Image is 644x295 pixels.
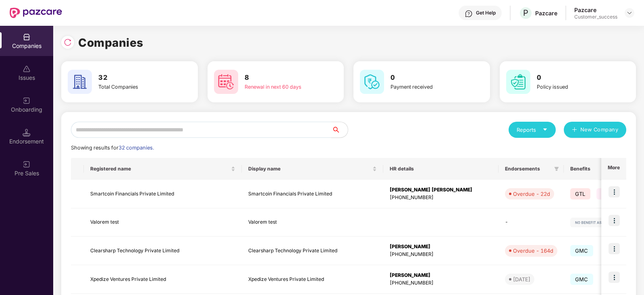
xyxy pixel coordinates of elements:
img: svg+xml;base64,PHN2ZyBpZD0iSXNzdWVzX2Rpc2FibGVkIiB4bWxucz0iaHR0cDovL3d3dy53My5vcmcvMjAwMC9zdmciIH... [23,65,31,73]
img: icon [609,243,620,254]
span: 32 companies. [118,145,154,151]
img: svg+xml;base64,PHN2ZyBpZD0iSGVscC0zMngzMiIgeG1sbnM9Imh0dHA6Ly93d3cudzMub3JnLzIwMDAvc3ZnIiB3aWR0aD... [465,10,473,18]
span: Registered name [90,166,229,172]
img: svg+xml;base64,PHN2ZyBpZD0iQ29tcGFuaWVzIiB4bWxucz0iaHR0cDovL3d3dy53My5vcmcvMjAwMC9zdmciIHdpZHRoPS... [23,33,31,41]
img: svg+xml;base64,PHN2ZyBpZD0iUmVsb2FkLTMyeDMyIiB4bWxucz0iaHR0cDovL3d3dy53My5vcmcvMjAwMC9zdmciIHdpZH... [64,38,72,46]
span: P [523,8,528,18]
div: [DATE] [513,275,530,283]
span: filter [553,164,561,174]
div: Payment received [391,83,460,91]
div: [PHONE_NUMBER] [390,279,492,287]
div: Pazcare [535,9,557,17]
td: Xpedize Ventures Private Limited [242,265,383,294]
img: svg+xml;base64,PHN2ZyB3aWR0aD0iMTQuNSIgaGVpZ2h0PSIxNC41IiB2aWV3Qm94PSIwIDAgMTYgMTYiIGZpbGw9Im5vbm... [23,129,31,137]
div: [PHONE_NUMBER] [390,194,492,202]
button: search [331,122,348,138]
span: search [331,127,348,133]
div: Overdue - 22d [513,190,550,198]
div: [PHONE_NUMBER] [390,251,492,258]
span: Endorsements [505,166,551,172]
th: More [601,158,626,180]
div: [PERSON_NAME] [PERSON_NAME] [390,186,492,194]
img: svg+xml;base64,PHN2ZyB3aWR0aD0iMjAiIGhlaWdodD0iMjAiIHZpZXdCb3g9IjAgMCAyMCAyMCIgZmlsbD0ibm9uZSIgeG... [23,160,31,168]
img: New Pazcare Logo [10,8,62,18]
img: svg+xml;base64,PHN2ZyB4bWxucz0iaHR0cDovL3d3dy53My5vcmcvMjAwMC9zdmciIHdpZHRoPSI2MCIgaGVpZ2h0PSI2MC... [214,70,238,94]
span: New Company [580,126,619,134]
th: Display name [242,158,383,180]
img: icon [609,186,620,197]
td: Smartcoin Financials Private Limited [242,180,383,208]
img: svg+xml;base64,PHN2ZyB4bWxucz0iaHR0cDovL3d3dy53My5vcmcvMjAwMC9zdmciIHdpZHRoPSIxMjIiIGhlaWdodD0iMj... [570,218,619,227]
img: svg+xml;base64,PHN2ZyB4bWxucz0iaHR0cDovL3d3dy53My5vcmcvMjAwMC9zdmciIHdpZHRoPSI2MCIgaGVpZ2h0PSI2MC... [506,70,530,94]
div: Reports [517,126,548,134]
h1: Companies [78,34,143,52]
td: Smartcoin Financials Private Limited [84,180,242,208]
td: Clearsharp Technology Private Limited [84,237,242,265]
button: plusNew Company [564,122,626,138]
h3: 0 [537,73,606,83]
span: GPA [596,188,617,199]
span: Showing results for [71,145,154,151]
th: HR details [383,158,499,180]
td: Xpedize Ventures Private Limited [84,265,242,294]
img: icon [609,272,620,283]
span: plus [572,127,577,133]
span: filter [554,166,559,171]
div: Overdue - 164d [513,247,553,255]
div: Total Companies [98,83,168,91]
div: Customer_success [574,14,617,20]
h3: 32 [98,73,168,83]
h3: 0 [391,73,460,83]
div: [PERSON_NAME] [390,272,492,279]
img: svg+xml;base64,PHN2ZyB4bWxucz0iaHR0cDovL3d3dy53My5vcmcvMjAwMC9zdmciIHdpZHRoPSI2MCIgaGVpZ2h0PSI2MC... [360,70,384,94]
th: Registered name [84,158,242,180]
img: svg+xml;base64,PHN2ZyB3aWR0aD0iMjAiIGhlaWdodD0iMjAiIHZpZXdCb3g9IjAgMCAyMCAyMCIgZmlsbD0ibm9uZSIgeG... [23,97,31,105]
div: Get Help [476,10,496,16]
span: GMC [570,274,593,285]
img: svg+xml;base64,PHN2ZyB4bWxucz0iaHR0cDovL3d3dy53My5vcmcvMjAwMC9zdmciIHdpZHRoPSI2MCIgaGVpZ2h0PSI2MC... [68,70,92,94]
td: - [499,208,564,237]
img: icon [609,215,620,226]
div: Renewal in next 60 days [245,83,314,91]
span: caret-down [542,127,548,132]
h3: 8 [245,73,314,83]
div: Policy issued [537,83,606,91]
td: Valorem test [84,208,242,237]
span: GMC [570,245,593,256]
span: Display name [248,166,371,172]
div: Pazcare [574,6,617,14]
img: svg+xml;base64,PHN2ZyBpZD0iRHJvcGRvd24tMzJ4MzIiIHhtbG5zPSJodHRwOi8vd3d3LnczLm9yZy8yMDAwL3N2ZyIgd2... [626,10,633,16]
div: [PERSON_NAME] [390,243,492,251]
td: Valorem test [242,208,383,237]
td: Clearsharp Technology Private Limited [242,237,383,265]
span: GTL [570,188,590,199]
